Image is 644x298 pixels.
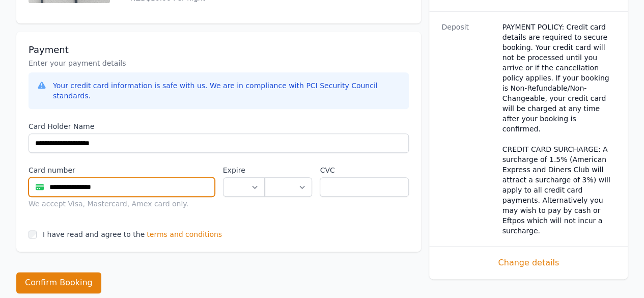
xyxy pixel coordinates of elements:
[320,165,409,175] label: CVC
[441,257,615,269] span: Change details
[53,80,401,101] div: Your credit card information is safe with us. We are in compliance with PCI Security Council stan...
[29,58,409,68] p: Enter your payment details
[29,44,409,56] h3: Payment
[29,121,409,131] label: Card Holder Name
[43,230,145,238] label: I have read and agree to the
[223,165,265,175] label: Expire
[29,199,215,209] div: We accept Visa, Mastercard, Amex card only.
[441,22,494,236] dt: Deposit
[502,22,615,236] dd: PAYMENT POLICY: Credit card details are required to secure booking. Your credit card will not be ...
[147,229,222,239] span: terms and conditions
[16,272,101,293] button: Confirm Booking
[29,165,215,175] label: Card number
[265,165,312,175] label: .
